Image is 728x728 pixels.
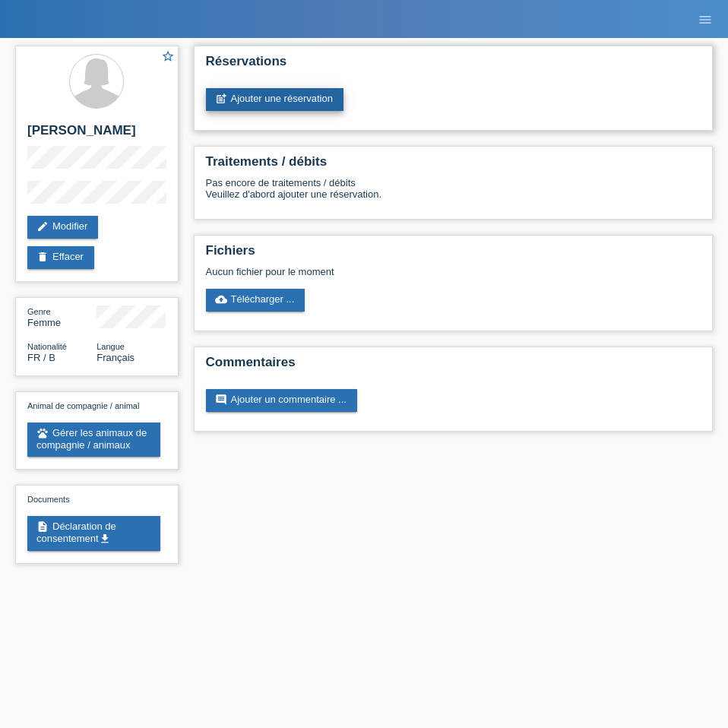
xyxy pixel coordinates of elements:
span: Français [97,352,135,363]
i: post_add [215,93,227,105]
a: commentAjouter un commentaire ... [206,389,357,412]
h2: Réservations [206,54,701,77]
h2: Commentaires [206,355,701,378]
i: delete [36,251,49,263]
div: Aucun fichier pour le moment [206,266,559,277]
div: Femme [27,305,97,328]
i: pets [36,427,49,439]
a: cloud_uploadTélécharger ... [206,289,305,312]
div: Pas encore de traitements / débits Veuillez d'abord ajouter une réservation. [206,177,701,211]
i: edit [36,220,49,233]
a: menu [690,14,720,24]
span: France / B / 01.02.2024 [27,352,55,363]
i: description [36,521,49,533]
span: Nationalité [27,342,67,351]
span: Genre [27,307,51,316]
h2: Fichiers [206,243,701,266]
span: Documents [27,495,70,504]
h2: [PERSON_NAME] [27,123,166,146]
i: star_border [161,49,175,63]
a: deleteEffacer [27,246,94,269]
i: cloud_upload [215,293,227,305]
a: descriptionDéclaration de consentementget_app [27,516,160,551]
a: petsGérer les animaux de compagnie / animaux [27,423,160,457]
span: Animal de compagnie / animal [27,401,139,410]
h2: Traitements / débits [206,154,701,177]
a: star_border [161,49,175,65]
a: post_addAjouter une réservation [206,88,343,111]
a: editModifier [27,216,98,239]
i: menu [698,12,713,27]
i: comment [215,394,227,406]
i: get_app [99,533,111,545]
span: Langue [97,342,125,351]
